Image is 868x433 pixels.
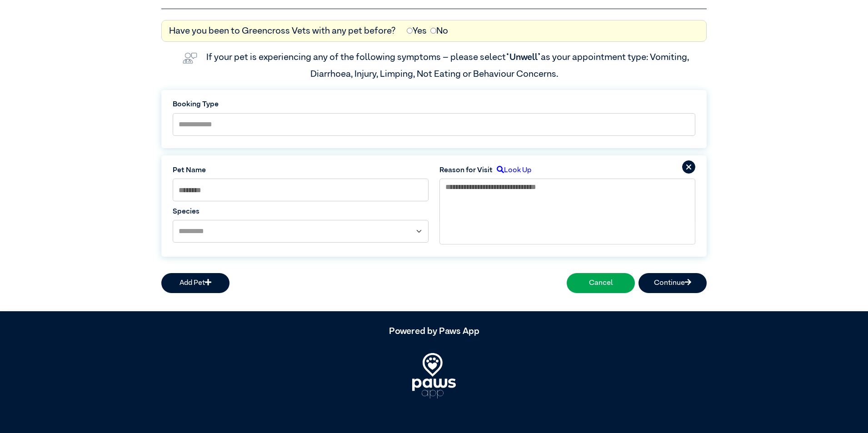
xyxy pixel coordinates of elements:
[173,99,695,110] label: Booking Type
[439,165,493,176] label: Reason for Visit
[412,353,456,398] img: PawsApp
[407,28,413,34] input: Yes
[206,53,691,78] label: If your pet is experiencing any of the following symptoms – please select as your appointment typ...
[430,28,436,34] input: No
[179,49,201,67] img: vet
[169,24,396,38] label: Have you been to Greencross Vets with any pet before?
[407,24,427,38] label: Yes
[493,165,531,176] label: Look Up
[161,273,229,293] button: Add Pet
[430,24,448,38] label: No
[567,273,635,293] button: Cancel
[506,53,541,62] span: “Unwell”
[173,165,429,176] label: Pet Name
[173,206,429,217] label: Species
[161,326,707,337] h5: Powered by Paws App
[639,273,707,293] button: Continue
